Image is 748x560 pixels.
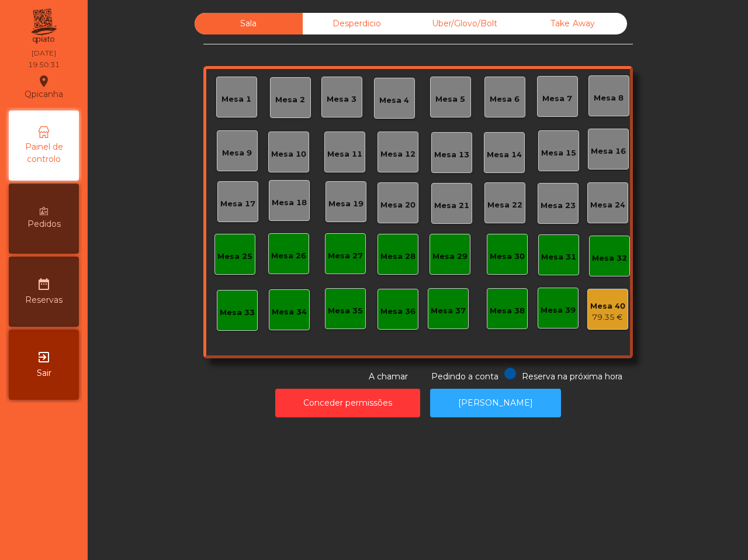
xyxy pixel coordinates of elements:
[380,251,415,262] div: Mesa 28
[271,148,306,160] div: Mesa 10
[541,147,576,159] div: Mesa 15
[431,371,498,382] span: Pedindo a conta
[28,60,60,70] div: 19:50:31
[411,13,519,34] div: Uber/Glovo/Bolt
[195,13,303,34] div: Sala
[222,147,252,159] div: Mesa 9
[32,48,56,58] div: [DATE]
[37,367,51,379] span: Sair
[25,72,63,102] div: Qpicanha
[490,94,520,105] div: Mesa 6
[275,389,420,417] button: Conceder permissões
[432,251,467,262] div: Mesa 29
[37,74,51,88] i: location_on
[25,294,63,306] span: Reservas
[220,198,255,210] div: Mesa 17
[487,149,522,161] div: Mesa 14
[590,312,625,323] div: 79.35 €
[541,305,576,316] div: Mesa 39
[590,300,625,312] div: Mesa 40
[328,305,363,317] div: Mesa 35
[435,94,465,105] div: Mesa 5
[369,371,408,382] span: A chamar
[327,94,356,105] div: Mesa 3
[380,148,415,160] div: Mesa 12
[590,199,625,211] div: Mesa 24
[272,197,307,209] div: Mesa 18
[12,141,76,165] span: Painel de controlo
[271,250,306,262] div: Mesa 26
[519,13,627,34] div: Take Away
[221,94,251,105] div: Mesa 1
[379,95,409,106] div: Mesa 4
[303,13,411,34] div: Desperdicio
[522,371,622,382] span: Reserva na próxima hora
[328,250,363,262] div: Mesa 27
[380,199,415,211] div: Mesa 20
[434,200,469,212] div: Mesa 21
[591,146,626,157] div: Mesa 16
[541,200,576,212] div: Mesa 23
[327,148,362,160] div: Mesa 11
[27,218,61,230] span: Pedidos
[217,251,252,262] div: Mesa 25
[490,305,525,317] div: Mesa 38
[430,389,561,417] button: [PERSON_NAME]
[542,93,572,105] div: Mesa 7
[272,306,307,318] div: Mesa 34
[275,94,305,106] div: Mesa 2
[490,251,525,262] div: Mesa 30
[328,198,363,210] div: Mesa 19
[29,6,58,47] img: qpiato
[37,277,51,291] i: date_range
[37,350,51,364] i: exit_to_app
[380,306,415,317] div: Mesa 36
[431,305,466,317] div: Mesa 37
[434,149,469,161] div: Mesa 13
[541,251,576,263] div: Mesa 31
[487,199,522,211] div: Mesa 22
[592,253,627,264] div: Mesa 32
[594,92,624,104] div: Mesa 8
[220,307,255,319] div: Mesa 33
